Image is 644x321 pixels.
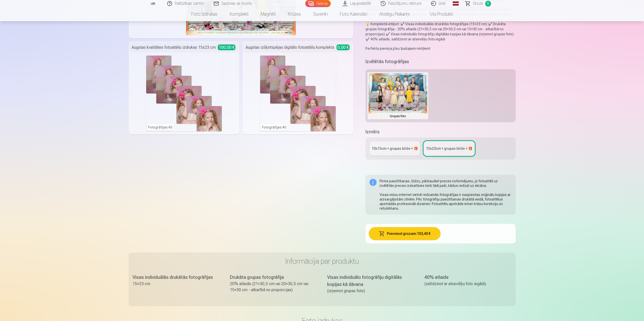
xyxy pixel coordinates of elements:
p: Perfekta piemiņa jūsu īpašajiem mirkļiem! [365,46,515,51]
div: (salīdzinot ar atsevišķu foto iegādi) [424,281,512,287]
div: (izņemot grupas foto) [327,288,414,294]
h5: Izvēlētās fotogrāfijas [365,58,409,65]
div: Pirms pasūtīšanas, lūdzu, pārbaudiet preces noformējumu, jo fotoattēli uz izvēlētās preces izskat... [380,179,511,211]
div: 20% atlaide (21×30,5 cm vai 20×30,5 cm vai 15×30 cm - atkarībā no proporcijas) [230,281,317,293]
a: 15x23сm + grupas bilde + 🎁 [424,141,474,156]
a: Foto kalendāri [334,7,373,21]
a: Foto izdrukas [185,7,224,21]
span: Grozs [473,1,483,7]
div: Visas individuālās drukātās fotogrāfijas [133,274,220,281]
div: Visas individuālo fotogrāfiju digitālās kopijas kā dāvana [327,274,414,288]
div: 40% atlaide [424,274,512,281]
a: Visi produkti [416,7,459,21]
a: Komplekti [224,7,255,21]
button: Pievienot grozam:103,40 € [369,227,441,240]
a: Magnēti [255,7,282,21]
a: Suvenīri [307,7,334,21]
h5: Izmērs [365,128,515,135]
a: Krūzes [282,7,307,21]
a: 10x15сm + grupas bilde + 🎁 [370,141,420,156]
a: Atslēgu piekariņi [373,7,416,21]
div: Drukāta grupas fotogrāfija [230,274,317,281]
div: Augstas izšķirtspējas digitālo fotoattēlu komplekts [243,42,352,53]
img: /fa1 [150,2,156,5]
div: 15x23сm + grupas bilde + 🎁 [426,146,472,151]
div: Augstas kvalitātes fotoattēlu izdrukas 15x23 cm [130,42,238,53]
div: 10x15сm + grupas bilde + 🎁 [372,146,418,151]
span: 0,00 € [336,44,350,50]
p: 💡 Komplektā ietilpst: ✔️ Visas individuālās drukātās fotogrāfijas (15×23 cm) ✔️ Drukāta grupas fo... [365,21,515,42]
span: 100,00 € [218,44,235,50]
div: 15×23 cm [133,281,220,287]
h3: Informācija par produktu [133,257,512,266]
span: 0 [485,1,491,7]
